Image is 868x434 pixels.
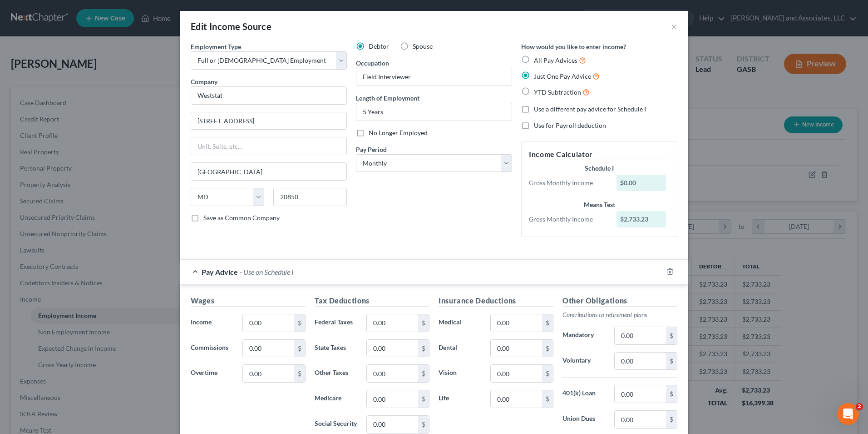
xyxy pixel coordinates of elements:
[356,68,512,86] input: --
[562,310,677,319] p: Contributions to retirement plans
[202,267,238,276] span: Pay Advice
[191,163,346,180] input: Enter city...
[558,385,610,403] label: 401(k) Loan
[367,340,418,357] input: 0.00
[534,56,577,64] span: All Pay Advices
[356,146,387,153] span: Pay Period
[294,365,305,382] div: $
[310,314,362,332] label: Federal Taxes
[191,86,347,105] input: Search company by name...
[666,411,677,428] div: $
[310,390,362,408] label: Medicare
[837,403,859,425] iframe: Intercom live chat
[671,21,677,32] button: ×
[294,314,305,332] div: $
[534,121,606,129] span: Use for Payroll deduction
[534,88,581,96] span: YTD Subtraction
[542,340,553,357] div: $
[413,42,433,50] span: Spouse
[521,42,626,51] label: How would you like to enter income?
[418,314,429,332] div: $
[310,339,362,358] label: State Taxes
[616,175,666,191] div: $0.00
[542,314,553,332] div: $
[418,416,429,433] div: $
[273,188,347,206] input: Enter zip...
[191,43,241,50] span: Employment Type
[666,385,677,403] div: $
[367,390,418,408] input: 0.00
[558,352,610,370] label: Voluntary
[418,390,429,408] div: $
[529,164,670,173] div: Schedule I
[310,415,362,434] label: Social Security
[534,72,591,80] span: Just One Pay Advice
[356,58,389,68] label: Occupation
[616,211,666,227] div: $2,733.23
[191,295,306,307] h5: Wages
[315,295,429,307] h5: Tax Deductions
[439,295,553,307] h5: Insurance Deductions
[356,103,512,121] input: ex: 2 years
[191,78,217,86] span: Company
[529,149,670,160] h5: Income Calculator
[562,295,677,307] h5: Other Obligations
[203,214,280,222] span: Save as Common Company
[524,215,612,224] div: Gross Monthly Income
[356,93,419,103] label: Length of Employment
[542,390,553,408] div: $
[615,411,666,428] input: 0.00
[294,340,305,357] div: $
[240,267,294,276] span: - Use on Schedule I
[856,403,863,410] span: 2
[491,390,542,408] input: 0.00
[191,137,346,155] input: Unit, Suite, etc...
[434,364,486,383] label: Vision
[369,129,428,136] span: No Longer Employed
[666,327,677,344] div: $
[615,385,666,403] input: 0.00
[186,339,238,358] label: Commissions
[558,410,610,429] label: Union Dues
[491,314,542,332] input: 0.00
[310,364,362,383] label: Other Taxes
[243,340,294,357] input: 0.00
[615,327,666,344] input: 0.00
[434,390,486,408] label: Life
[434,314,486,332] label: Medical
[367,314,418,332] input: 0.00
[191,112,346,130] input: Enter address...
[666,353,677,370] div: $
[243,314,294,332] input: 0.00
[243,365,294,382] input: 0.00
[524,178,612,187] div: Gross Monthly Income
[418,365,429,382] div: $
[529,200,670,209] div: Means Test
[491,365,542,382] input: 0.00
[542,365,553,382] div: $
[367,416,418,433] input: 0.00
[534,105,646,113] span: Use a different pay advice for Schedule I
[491,340,542,357] input: 0.00
[369,42,389,50] span: Debtor
[418,340,429,357] div: $
[434,339,486,358] label: Dental
[367,365,418,382] input: 0.00
[191,318,212,326] span: Income
[558,327,610,345] label: Mandatory
[615,353,666,370] input: 0.00
[191,20,271,33] div: Edit Income Source
[186,364,238,383] label: Overtime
